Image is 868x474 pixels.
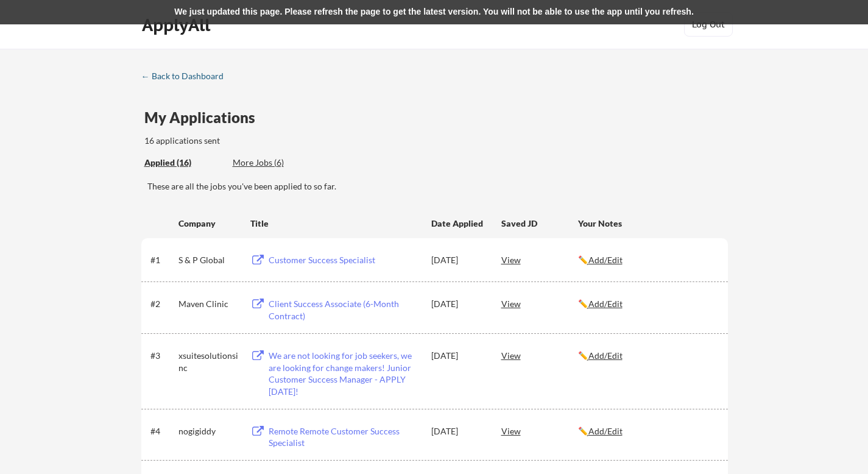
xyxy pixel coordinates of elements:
u: Add/Edit [588,350,623,361]
div: Applied (16) [144,157,224,169]
div: ✏️ [578,298,717,310]
div: Your Notes [578,218,717,230]
div: Client Success Associate (6-Month Contract) [269,298,420,322]
div: Title [250,218,420,230]
div: S & P Global [178,254,239,266]
div: View [501,249,578,271]
div: nogigiddy [178,425,239,437]
div: Maven Clinic [178,298,239,310]
div: ApplyAll [142,15,214,35]
div: View [501,344,578,366]
div: xsuitesolutionsinc [178,350,239,373]
div: [DATE] [431,350,485,362]
div: These are all the jobs you've been applied to so far. [144,157,224,169]
div: These are job applications we think you'd be a good fit for, but couldn't apply you to automatica... [233,157,322,169]
div: ✏️ [578,254,717,266]
div: [DATE] [431,254,485,266]
div: These are all the jobs you've been applied to so far. [147,180,728,193]
u: Add/Edit [588,426,623,436]
div: More Jobs (6) [233,157,322,169]
div: ✏️ [578,350,717,362]
a: ← Back to Dashboard [141,71,233,83]
div: #3 [150,350,174,362]
div: [DATE] [431,425,485,437]
div: 16 applications sent [144,135,380,147]
div: Customer Success Specialist [269,254,420,266]
div: My Applications [144,110,265,125]
div: View [501,420,578,442]
button: Log Out [684,12,733,37]
div: ← Back to Dashboard [141,72,233,80]
div: Company [178,218,239,230]
div: #4 [150,425,174,437]
u: Add/Edit [588,299,623,309]
div: ✏️ [578,425,717,437]
div: Remote Remote Customer Success Specialist [269,425,420,449]
div: [DATE] [431,298,485,310]
div: #1 [150,254,174,266]
div: We are not looking for job seekers, we are looking for change makers! Junior Customer Success Man... [269,350,420,397]
div: #2 [150,298,174,310]
div: Date Applied [431,218,485,230]
u: Add/Edit [588,255,623,265]
div: Saved JD [501,212,578,234]
div: View [501,292,578,314]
